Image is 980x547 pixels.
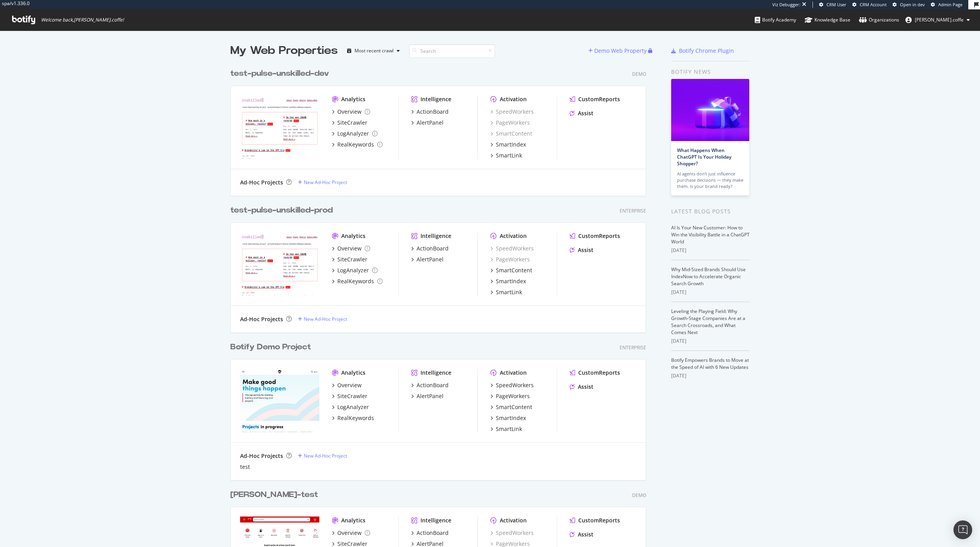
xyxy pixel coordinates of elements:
div: Analytics [341,232,365,240]
div: SmartLink [496,152,522,159]
div: Overview [337,245,362,252]
button: [PERSON_NAME].coffe [899,14,976,26]
a: ActionBoard [411,108,449,116]
div: SmartContent [490,130,532,138]
a: LogAnalyzer [332,130,378,138]
div: [DATE] [671,247,750,254]
div: Intelligence [421,369,451,377]
div: Botify Academy [755,16,796,24]
a: Assist [570,246,593,254]
div: Demo Web Property [594,47,647,55]
span: Welcome back, [PERSON_NAME].coffe ! [41,17,124,23]
div: LogAnalyzer [337,130,369,138]
div: New Ad-Hoc Project [304,452,347,459]
div: [DATE] [671,289,750,296]
div: SmartIndex [496,277,526,285]
div: Assist [578,109,593,117]
a: ActionBoard [411,245,449,252]
div: RealKeywords [337,141,374,148]
a: Leveling the Playing Field: Why Growth-Stage Companies Are at a Search Crossroads, and What Comes... [671,308,745,336]
a: Botify Empowers Brands to Move at the Speed of AI with 6 New Updates [671,357,749,370]
div: Knowledge Base [805,16,850,24]
div: SiteCrawler [337,392,367,400]
div: ActionBoard [417,108,449,116]
a: Botify Demo Project [230,341,314,353]
div: PageWorkers [490,256,530,263]
a: AlertPanel [411,256,444,263]
div: LogAnalyzer [337,266,369,274]
a: [PERSON_NAME]-test [230,489,321,501]
div: SiteCrawler [337,119,367,127]
a: RealKeywords [332,277,383,285]
div: Overview [337,529,362,537]
div: Analytics [341,517,365,524]
div: AlertPanel [417,392,444,400]
img: ulule.com [240,369,319,432]
div: Botify Chrome Plugin [679,47,734,55]
div: RealKeywords [337,277,374,285]
div: Activation [500,232,527,240]
a: SpeedWorkers [490,529,534,537]
div: SpeedWorkers [490,108,534,116]
a: New Ad-Hoc Project [298,316,347,322]
div: SpeedWorkers [496,381,534,389]
a: SmartIndex [490,277,526,285]
a: test-pulse-unskilled-dev [230,68,332,79]
div: LogAnalyzer [337,403,369,411]
div: CustomReports [578,95,620,103]
a: Open in dev [893,2,925,8]
a: RealKeywords [332,141,383,148]
div: SmartIndex [496,414,526,422]
input: Search [409,44,495,58]
div: Ad-Hoc Projects [240,452,283,460]
a: SiteCrawler [332,119,367,127]
a: Overview [332,529,370,537]
a: SmartLink [490,152,522,159]
a: New Ad-Hoc Project [298,452,347,459]
div: Assist [578,531,593,538]
div: SmartIndex [496,141,526,148]
div: Demo [632,71,646,77]
a: AlertPanel [411,392,444,400]
div: PageWorkers [496,392,530,400]
a: Organizations [859,9,899,30]
a: Assist [570,531,593,538]
div: PageWorkers [490,119,530,127]
a: LogAnalyzer [332,266,378,274]
div: Enterprise [620,344,646,351]
div: Botify news [671,68,750,76]
a: Overview [332,108,370,116]
div: Intelligence [421,517,451,524]
a: SmartIndex [490,141,526,148]
a: SmartIndex [490,414,526,422]
a: Why Mid-Sized Brands Should Use IndexNow to Accelerate Organic Search Growth [671,266,746,287]
div: Organizations [859,16,899,24]
a: SmartLink [490,425,522,433]
div: Activation [500,369,527,377]
div: ActionBoard [417,529,449,537]
div: Analytics [341,369,365,377]
span: Admin Page [938,2,962,7]
a: Assist [570,383,593,391]
div: SmartLink [496,425,522,433]
a: Demo Web Property [588,47,648,54]
a: What Happens When ChatGPT Is Your Holiday Shopper? [677,147,731,167]
a: SmartContent [490,266,532,274]
img: test-pulse-unskilled-dev [240,95,319,159]
a: CustomReports [570,517,620,524]
span: CRM User [827,2,846,7]
div: AI agents don’t just influence purchase decisions — they make them. Is your brand ready? [677,171,743,189]
div: Assist [578,246,593,254]
div: Analytics [341,95,365,103]
a: CustomReports [570,95,620,103]
img: test-pulse-unskilled-prod [240,232,319,295]
a: New Ad-Hoc Project [298,179,347,186]
div: SmartContent [496,266,532,274]
a: AlertPanel [411,119,444,127]
div: New Ad-Hoc Project [304,316,347,322]
a: PageWorkers [490,392,530,400]
div: CustomReports [578,232,620,240]
div: RealKeywords [337,414,374,422]
div: Intelligence [421,232,451,240]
